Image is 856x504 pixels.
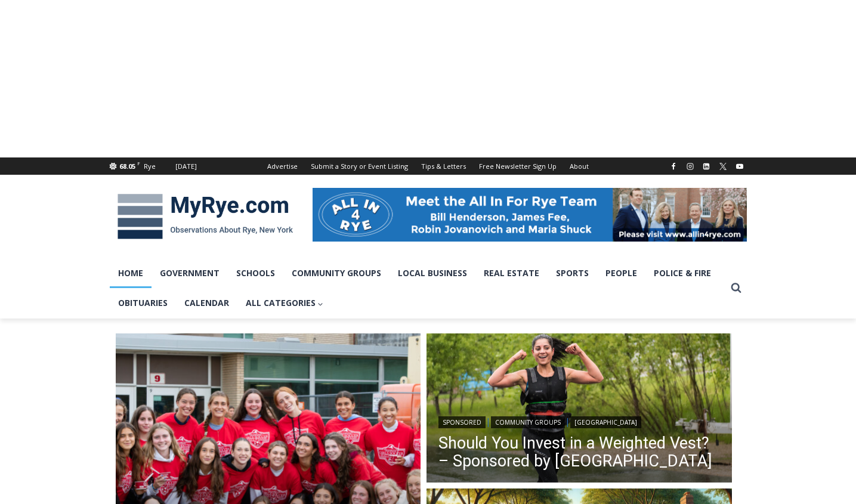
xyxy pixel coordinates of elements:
a: Instagram [683,159,697,174]
a: Free Newsletter Sign Up [472,157,563,175]
nav: Primary Navigation [110,258,725,319]
a: X [716,159,730,174]
img: (PHOTO: Runner with a weighted vest. Contributed.) [427,333,732,486]
span: 68.05 [119,162,135,171]
a: YouTube [733,159,747,174]
a: Obituaries [110,288,176,318]
a: About [563,157,595,175]
a: Facebook [666,159,681,174]
a: Schools [228,258,283,288]
button: View Search Form [725,277,747,299]
a: Community Groups [491,416,565,428]
div: | | [438,414,720,428]
a: Government [152,258,228,288]
a: All Categories [237,288,332,318]
a: Should You Invest in a Weighted Vest? – Sponsored by [GEOGRAPHIC_DATA] [438,434,720,470]
div: Rye [144,161,156,172]
a: [GEOGRAPHIC_DATA] [570,416,641,428]
a: Sports [548,258,597,288]
img: MyRye.com [110,185,301,248]
a: Read More Should You Invest in a Weighted Vest? – Sponsored by White Plains Hospital [427,333,732,486]
a: Police & Fire [645,258,719,288]
a: Submit a Story or Event Listing [304,157,415,175]
a: People [597,258,645,288]
a: Home [110,258,152,288]
img: All in for Rye [313,188,747,242]
span: All Categories [246,296,324,310]
a: Advertise [261,157,304,175]
span: F [137,160,140,166]
a: Calendar [176,288,237,318]
a: Local Business [390,258,475,288]
a: Sponsored [438,416,486,428]
div: [DATE] [175,161,197,172]
a: Real Estate [475,258,548,288]
a: Tips & Letters [415,157,472,175]
a: Linkedin [699,159,713,174]
a: Community Groups [283,258,390,288]
nav: Secondary Navigation [261,157,595,175]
